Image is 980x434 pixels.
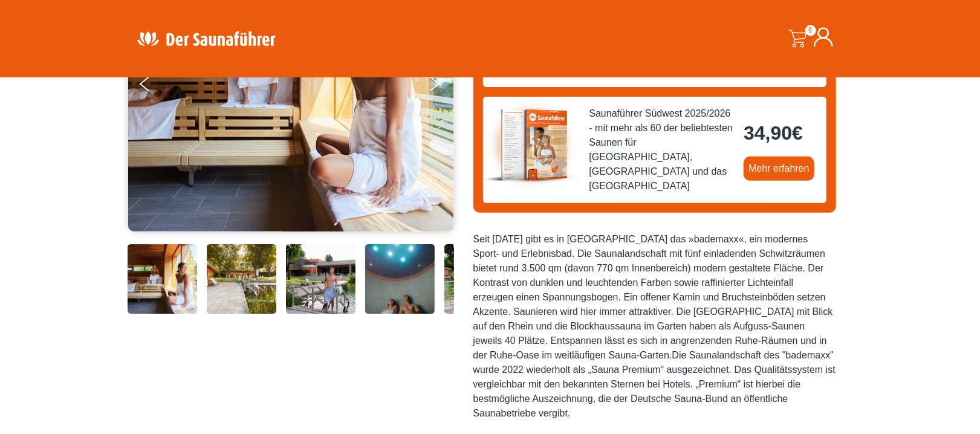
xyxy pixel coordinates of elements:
[427,71,458,102] button: Next
[805,25,816,36] span: 0
[744,122,803,144] bdi: 34,90
[589,106,735,193] span: Saunaführer Südwest 2025/2026 - mit mehr als 60 der beliebtesten Saunen für [GEOGRAPHIC_DATA], [G...
[792,122,803,144] span: €
[483,97,580,193] img: der-saunafuehrer-2025-suedwest.jpg
[140,71,170,102] button: Previous
[473,232,836,421] div: Seit [DATE] gibt es in [GEOGRAPHIC_DATA] das »bademaxx«, ein modernes Sport- und Erlebnisbad. Die...
[744,157,814,181] a: Mehr erfahren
